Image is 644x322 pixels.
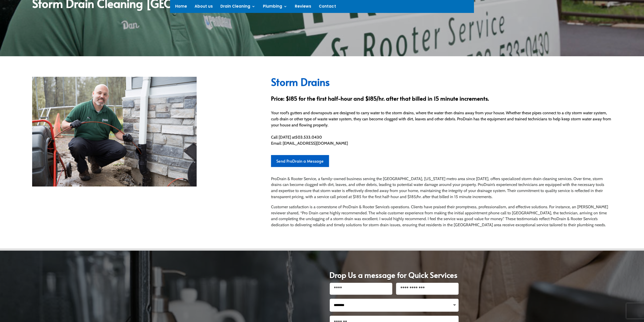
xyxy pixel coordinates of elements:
img: _MG_4137 copy [32,77,197,186]
a: Reviews [295,5,311,10]
a: Send ProDrain a Message [271,155,329,167]
span: Call [DATE] at [271,135,295,140]
h2: Storm Drains [271,77,612,89]
a: Home [175,5,187,10]
p: ProDrain & Rooter Service, a family-owned business serving the [GEOGRAPHIC_DATA], [US_STATE] metr... [271,176,612,204]
a: Contact [319,5,336,10]
a: Plumbing [263,5,287,10]
a: About us [195,5,213,10]
p: Customer satisfaction is a cornerstone of ProDrain & Rooter Service’s operations. Clients have pr... [271,204,612,228]
p: Your roof’s gutters and downspouts are designed to carry water to the storm drains, where the wat... [271,110,612,128]
strong: 503.533.0430 [295,135,322,140]
span: Email: [EMAIL_ADDRESS][DOMAIN_NAME] [271,141,348,146]
h1: Drop Us a message for Quick Services [329,271,459,283]
h3: Price: $185 for the first half-hour and $185/hr. after that billed in 15 minute increments. [271,96,612,104]
a: Drain Cleaning [220,5,255,10]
